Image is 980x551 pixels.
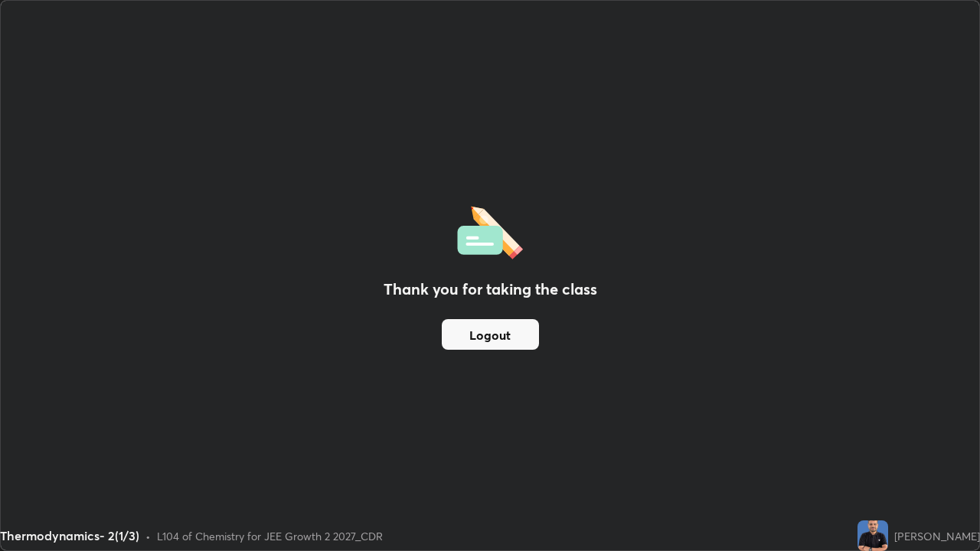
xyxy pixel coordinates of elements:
[157,528,383,544] div: L104 of Chemistry for JEE Growth 2 2027_CDR
[894,528,980,544] div: [PERSON_NAME]
[457,201,523,259] img: offlineFeedback.1438e8b3.svg
[145,528,151,544] div: •
[384,278,597,301] h2: Thank you for taking the class
[442,319,539,350] button: Logout
[857,520,888,551] img: c934cc00951e446dbb69c7124468ac00.jpg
